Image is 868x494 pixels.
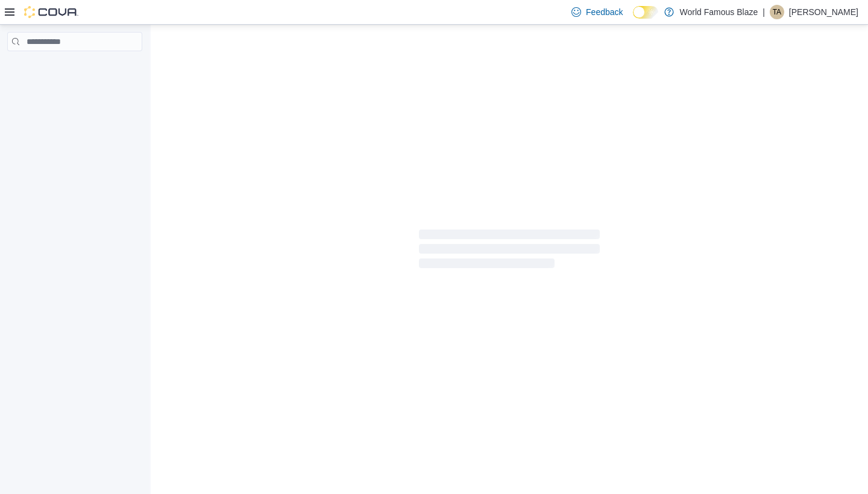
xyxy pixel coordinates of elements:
[680,5,758,19] p: World Famous Blaze
[7,54,142,83] nav: Complex example
[586,6,623,18] span: Feedback
[633,6,658,19] input: Dark Mode
[763,5,765,19] p: |
[770,5,784,19] div: Thunder Anderson
[24,6,78,18] img: Cova
[419,232,600,270] span: Loading
[773,5,781,19] span: TA
[789,5,858,19] p: [PERSON_NAME]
